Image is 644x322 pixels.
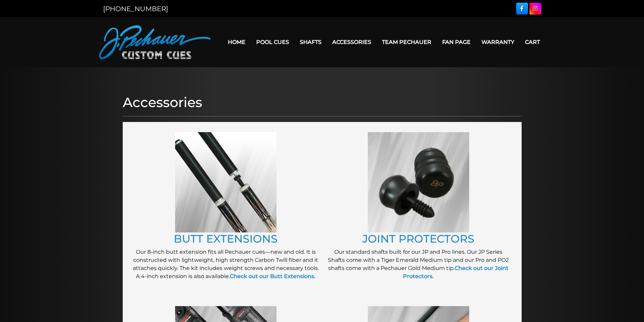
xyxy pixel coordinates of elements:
p: Our 8-inch butt extension fits all Pechauer cues—new and old. It is constructed with lightweight,... [133,248,319,280]
a: Home [222,33,251,51]
a: Accessories [327,33,377,51]
h1: Accessories [123,94,522,110]
a: Team Pechauer [377,33,437,51]
a: Check out our Butt Extensions. [230,273,315,279]
a: Check out our Joint Protectors. [403,265,508,279]
a: Cart [520,33,545,51]
a: [PHONE_NUMBER] [103,5,168,13]
p: Our standard shafts built for our JP and Pro lines. Our JP Series Shafts come with a Tiger Emeral... [326,248,511,280]
a: JOINT PROTECTORS [362,232,474,245]
a: Pool Cues [251,33,294,51]
a: Warranty [476,33,520,51]
a: Shafts [294,33,327,51]
a: BUTT EXTENSIONS [174,232,278,245]
img: Pechauer Custom Cues [99,25,211,59]
a: Fan Page [437,33,476,51]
